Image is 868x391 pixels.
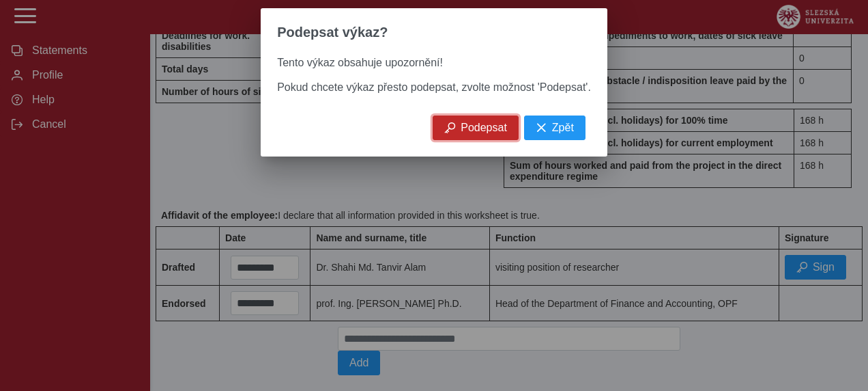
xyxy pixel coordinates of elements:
span: Tento výkaz obsahuje upozornění! Pokud chcete výkaz přesto podepsat, zvolte možnost 'Podepsat'. [277,57,591,93]
span: Zpět [552,122,574,134]
button: Podepsat [433,116,519,140]
span: Podepsat [461,122,507,134]
span: Podepsat výkaz? [277,25,388,40]
button: Zpět [524,116,585,140]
